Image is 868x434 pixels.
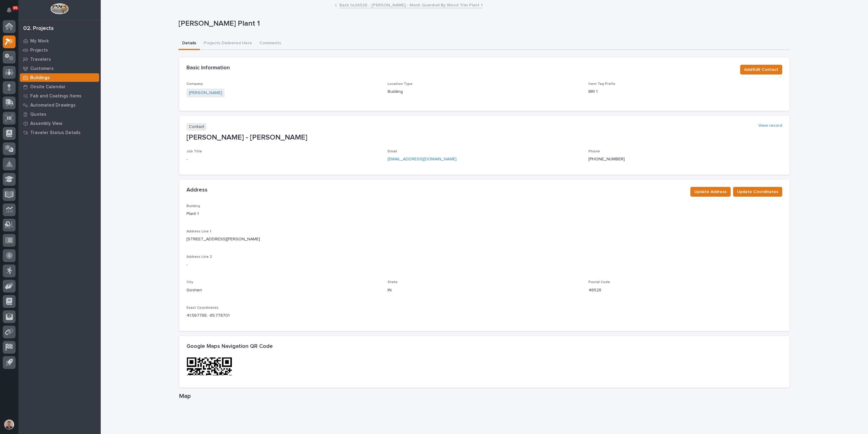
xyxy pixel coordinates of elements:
img: Workspace Logo [50,3,68,14]
p: Travelers [30,57,51,62]
a: My Work [18,36,101,46]
p: 41.567788, -85.778701 [186,312,230,319]
a: Buildings [18,73,101,82]
h2: Basic Information [186,65,230,71]
button: Update Coordinates [733,187,782,197]
span: Add/Edit Contact [744,66,778,73]
p: Plant 1 [186,211,199,217]
a: Onsite Calendar [18,82,101,91]
span: Job Title [186,150,202,153]
p: Contact [186,123,207,131]
span: Update Address [694,188,727,195]
a: Assembly View [18,119,101,128]
a: View record [758,123,782,128]
p: Projects [30,48,48,53]
button: Details [179,37,200,50]
a: Fab and Coatings Items [18,91,101,100]
span: Phone [588,150,600,153]
span: Postal Code [588,280,610,284]
p: - [186,156,380,162]
span: City [186,280,193,284]
a: Automated Drawings [18,100,101,110]
p: BRI 1 [588,89,782,95]
button: Add/Edit Contact [740,65,782,75]
h2: Google Maps Navigation QR Code [186,343,273,350]
a: Customers [18,64,101,73]
span: State [388,280,398,284]
p: - [186,262,188,268]
p: Fab and Coatings Items [30,93,81,99]
p: Building [388,89,581,95]
span: Building [186,204,200,208]
p: My Work [30,38,49,44]
p: Quotes [30,112,46,117]
div: Notifications95 [8,7,16,17]
span: Update Coordinates [737,188,778,195]
p: [STREET_ADDRESS][PERSON_NAME] [186,236,260,243]
a: Projects [18,46,101,55]
span: Address Line 1 [186,230,211,233]
p: Automated Drawings [30,103,76,108]
span: Address Line 2 [186,255,212,259]
a: [PERSON_NAME] [189,90,222,96]
p: Assembly View [30,121,62,126]
span: Exact Coordinates [186,306,219,310]
a: [EMAIL_ADDRESS][DOMAIN_NAME] [388,157,457,161]
p: Traveler Status Details [30,130,81,136]
a: Quotes [18,110,101,119]
a: Travelers [18,55,101,64]
button: Notifications [3,4,16,16]
span: Email [388,150,397,153]
p: IN [388,287,392,294]
p: [PERSON_NAME] Plant 1 [179,19,788,28]
button: Comments [256,37,285,50]
h2: Address [186,187,208,194]
p: Goshen [186,287,202,294]
a: Back to24526 - [PERSON_NAME] - Mesh Guardrail By Wood Trim Plant 1 [339,1,483,8]
div: 02. Projects [23,25,54,32]
p: 46528 [588,287,601,294]
p: 95 [13,6,17,10]
button: Update Address [690,187,731,197]
p: Buildings [30,75,50,81]
p: Onsite Calendar [30,84,66,90]
button: Projects Delivered Here [200,37,256,50]
a: [PHONE_NUMBER] [588,157,625,161]
p: [PERSON_NAME] - [PERSON_NAME] [186,133,782,142]
h1: Map [179,392,790,400]
span: Item Tag Prefix [588,82,615,86]
p: Customers [30,66,54,71]
a: Traveler Status Details [18,128,101,137]
span: Location Type [388,82,413,86]
span: Company [186,82,203,86]
button: users-avatar [3,418,16,431]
